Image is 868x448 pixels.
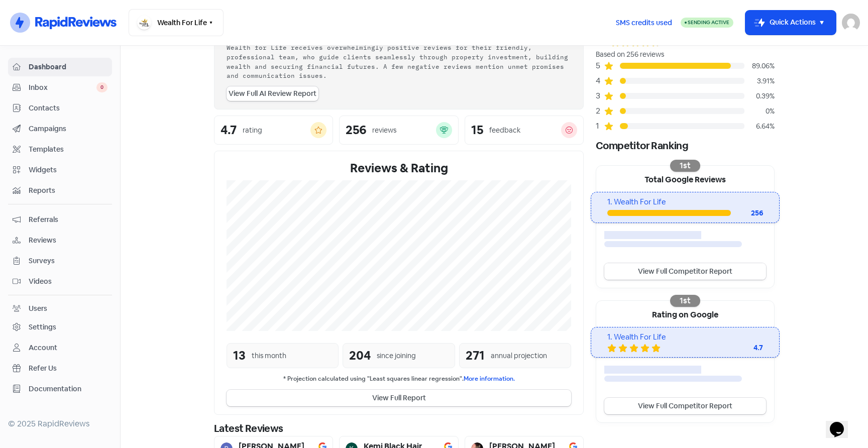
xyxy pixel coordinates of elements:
div: 256 [346,124,366,136]
div: Wealth for Life receives overwhelmingly positive reviews for their friendly, professional team, w... [227,43,571,80]
span: Dashboard [29,62,107,72]
div: 2 [596,105,604,117]
span: Contacts [29,103,107,114]
span: Sending Active [688,19,729,26]
a: View Full AI Review Report [227,86,318,101]
span: Widgets [29,165,107,175]
a: Dashboard [8,58,112,76]
div: Account [29,343,57,353]
div: 15 [471,124,483,136]
span: Reports [29,185,107,196]
div: 4 [596,75,604,87]
div: Reviews & Rating [227,159,571,177]
a: Refer Us [8,359,112,378]
button: Quick Actions [745,11,836,35]
a: Surveys [8,252,112,270]
span: 0 [96,82,107,92]
a: Users [8,299,112,318]
div: Total Google Reviews [596,166,774,192]
div: 271 [466,347,485,365]
a: Inbox 0 [8,78,112,97]
a: Videos [8,272,112,291]
div: rating [243,125,262,136]
div: 1 [596,120,604,132]
a: Reviews [8,231,112,250]
div: Settings [29,322,56,332]
a: SMS credits used [607,17,681,27]
a: More information. [464,375,515,383]
a: View Full Competitor Report [604,263,766,280]
div: 5 [596,60,604,72]
div: 1. Wealth For Life [607,331,763,343]
a: Sending Active [681,17,733,29]
div: 0.39% [744,91,775,101]
img: User [842,14,860,32]
span: Reviews [29,235,107,246]
a: 15feedback [465,116,584,145]
span: Campaigns [29,124,107,134]
button: View Full Report [227,390,571,406]
div: 1st [670,295,700,307]
div: 89.06% [744,61,775,71]
a: 256reviews [339,116,458,145]
span: Refer Us [29,363,107,374]
button: Wealth For Life [129,9,224,36]
small: * Projection calculated using "Least squares linear regression". [227,374,571,384]
div: feedback [489,125,520,136]
div: 3 [596,90,604,102]
div: Users [29,303,47,314]
div: 204 [349,347,371,365]
a: Reports [8,181,112,200]
span: Inbox [29,82,96,93]
span: Videos [29,276,107,287]
div: reviews [372,125,396,136]
a: Referrals [8,210,112,229]
div: 3.91% [744,76,775,86]
div: 4.7 [723,343,763,353]
a: 4.7rating [214,116,333,145]
div: Rating on Google [596,301,774,327]
a: Widgets [8,161,112,179]
div: 1. Wealth For Life [607,196,763,208]
a: Campaigns [8,120,112,138]
span: Documentation [29,384,107,394]
div: Latest Reviews [214,421,584,436]
a: Contacts [8,99,112,118]
iframe: chat widget [826,408,858,438]
a: Account [8,339,112,357]
span: Templates [29,144,107,155]
div: 0% [744,106,775,117]
div: 4.7 [221,124,237,136]
span: SMS credits used [616,18,672,28]
div: 6.64% [744,121,775,132]
a: Templates [8,140,112,159]
div: Based on 256 reviews [596,49,775,60]
div: 256 [731,208,763,218]
div: 1st [670,160,700,172]
span: Surveys [29,256,107,266]
a: Documentation [8,380,112,398]
a: Settings [8,318,112,337]
a: View Full Competitor Report [604,398,766,414]
span: Referrals [29,214,107,225]
div: annual projection [491,351,547,361]
div: © 2025 RapidReviews [8,418,112,430]
div: 13 [233,347,246,365]
div: Competitor Ranking [596,138,775,153]
div: this month [252,351,286,361]
div: since joining [377,351,416,361]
